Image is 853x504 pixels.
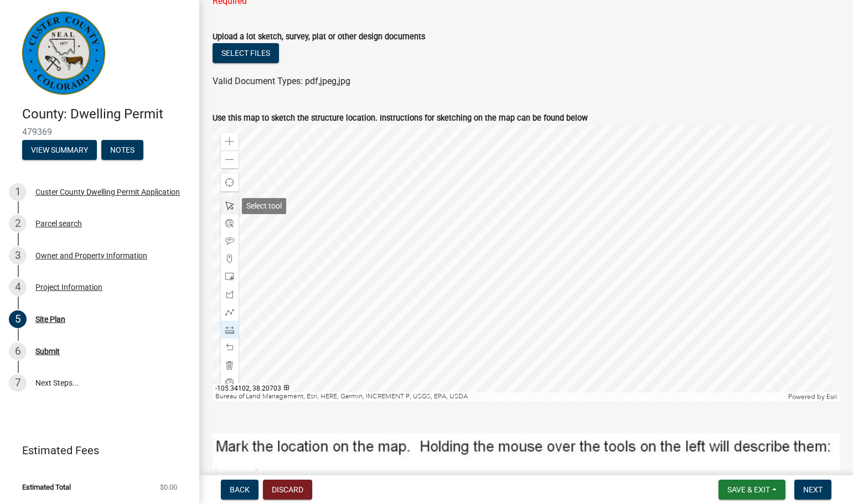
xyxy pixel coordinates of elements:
[9,310,27,328] div: 5
[826,393,837,401] a: Esri
[101,146,143,155] wm-modal-confirm: Notes
[22,484,71,491] span: Estimated Total
[213,33,425,41] label: Upload a lot sketch, survey, plat or other design documents
[213,115,588,122] label: Use this map to sketch the structure location. Instructions for sketching on the map can be found...
[9,439,182,461] a: Estimated Fees
[221,480,259,500] button: Back
[221,150,239,168] div: Zoom out
[785,392,840,401] div: Powered by
[213,43,279,63] button: Select files
[35,220,82,227] div: Parcel search
[727,485,770,494] span: Save & Exit
[160,484,177,491] span: $0.00
[794,480,831,500] button: Next
[803,485,823,494] span: Next
[9,374,27,392] div: 7
[101,140,143,160] button: Notes
[221,133,239,150] div: Zoom in
[22,12,105,95] img: Custer County, Colorado
[718,480,785,500] button: Save & Exit
[242,198,286,214] div: Select tool
[22,146,97,155] wm-modal-confirm: Summary
[22,127,177,137] span: 479369
[213,392,785,401] div: Bureau of Land Management, Esri, HERE, Garmin, INCREMENT P, USGS, EPA, USDA
[22,140,97,160] button: View Summary
[213,76,350,86] span: Valid Document Types: pdf,jpeg,jpg
[263,480,312,500] button: Discard
[9,215,27,232] div: 2
[9,247,27,264] div: 3
[9,183,27,201] div: 1
[9,342,27,360] div: 6
[35,252,147,259] div: Owner and Property Information
[9,278,27,296] div: 4
[221,174,239,191] div: Find my location
[35,283,102,291] div: Project Information
[35,188,180,196] div: Custer County Dwelling Permit Application
[35,315,65,323] div: Site Plan
[230,485,250,494] span: Back
[35,347,60,355] div: Submit
[22,106,190,122] h4: County: Dwelling Permit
